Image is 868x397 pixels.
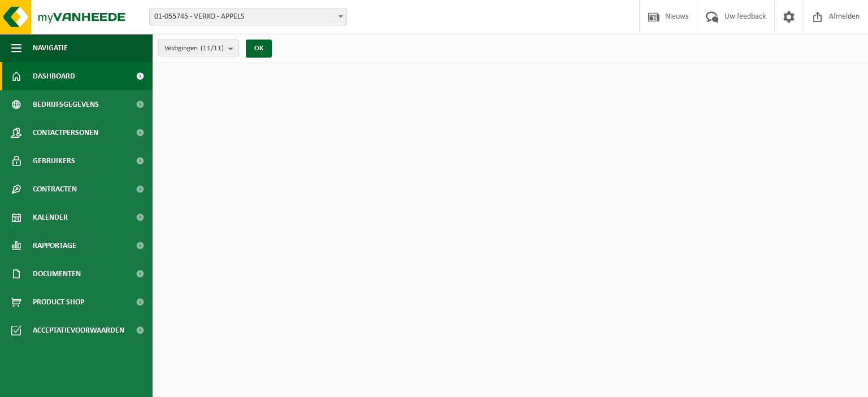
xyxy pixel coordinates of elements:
count: (11/11) [201,45,224,52]
span: Rapportage [33,232,76,260]
span: 01-055745 - VERKO - APPELS [149,8,347,25]
span: Contracten [33,175,77,203]
span: Dashboard [33,62,75,90]
span: Bedrijfsgegevens [33,90,99,119]
button: Vestigingen(11/11) [158,40,239,56]
span: Contactpersonen [33,119,98,147]
span: Kalender [33,203,68,232]
span: Vestigingen [164,40,224,57]
span: Navigatie [33,34,68,62]
span: Documenten [33,260,81,288]
span: Acceptatievoorwaarden [33,316,124,344]
span: Product Shop [33,288,84,316]
button: OK [246,40,272,58]
span: 01-055745 - VERKO - APPELS [150,9,346,25]
span: Gebruikers [33,147,75,175]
